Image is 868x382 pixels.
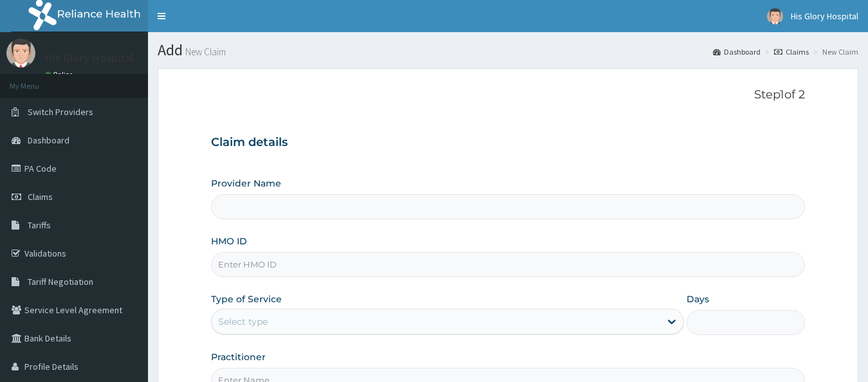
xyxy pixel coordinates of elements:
[218,315,268,328] div: Select type
[211,350,266,363] label: Practitioner
[6,39,35,68] img: User Image
[211,235,247,248] label: HMO ID
[767,8,783,24] img: User Image
[45,52,134,64] p: His Glory Hospital
[45,70,76,79] a: Online
[183,47,226,57] small: New Claim
[810,46,858,57] li: New Claim
[791,10,858,22] span: His Glory Hospital
[28,191,53,203] span: Claims
[28,134,69,146] span: Dashboard
[211,252,806,277] input: Enter HMO ID
[211,293,282,305] label: Type of Service
[687,293,709,305] label: Days
[28,106,93,118] span: Switch Providers
[158,42,858,59] h1: Add
[211,88,806,102] p: Step 1 of 2
[713,46,761,57] a: Dashboard
[28,276,93,287] span: Tariff Negotiation
[211,177,281,190] label: Provider Name
[28,219,51,231] span: Tariffs
[211,136,806,150] h3: Claim details
[774,46,809,57] a: Claims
